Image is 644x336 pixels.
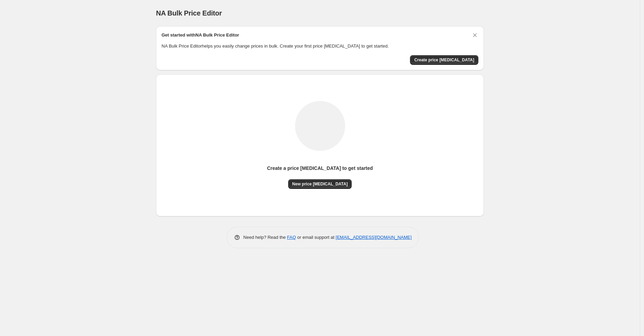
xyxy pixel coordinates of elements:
button: New price [MEDICAL_DATA] [288,179,352,189]
button: Dismiss card [471,32,478,39]
p: NA Bulk Price Editor helps you easily change prices in bulk. Create your first price [MEDICAL_DAT... [162,43,478,50]
a: FAQ [287,235,296,240]
button: Create price change job [410,55,478,65]
span: Need help? Read the [243,235,287,240]
span: Create price [MEDICAL_DATA] [414,57,474,63]
span: New price [MEDICAL_DATA] [292,181,348,187]
span: or email support at [296,235,336,240]
p: Create a price [MEDICAL_DATA] to get started [267,165,373,172]
h2: Get started with NA Bulk Price Editor [162,32,239,39]
span: NA Bulk Price Editor [156,9,222,17]
a: [EMAIL_ADDRESS][DOMAIN_NAME] [336,235,412,240]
